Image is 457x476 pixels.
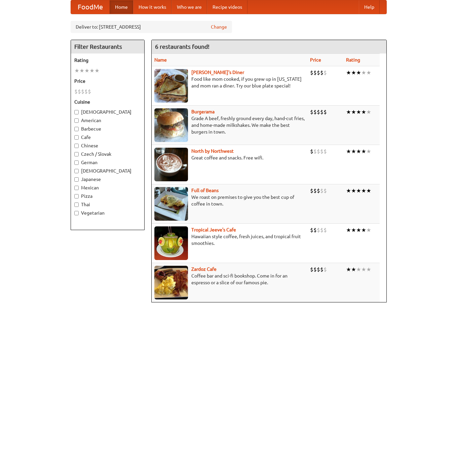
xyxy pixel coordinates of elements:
[154,266,188,299] img: zardoz.jpg
[313,226,317,234] li: $
[191,109,215,114] a: Burgerama
[74,159,141,166] label: German
[317,187,320,194] li: $
[74,169,79,173] input: [DEMOGRAPHIC_DATA]
[366,266,371,273] li: ★
[71,21,232,33] div: Deliver to: [STREET_ADDRESS]
[310,266,313,273] li: $
[74,184,141,191] label: Mexican
[154,148,188,181] img: north.jpg
[361,108,366,116] li: ★
[320,226,323,234] li: $
[313,108,317,116] li: $
[346,57,360,63] a: Rating
[366,226,371,234] li: ★
[84,67,89,74] li: ★
[154,108,188,142] img: burgerama.jpg
[74,127,79,131] input: Barbecue
[94,67,100,74] li: ★
[154,194,305,207] p: We roast on premises to give you the best cup of coffee in town.
[191,227,236,232] a: Tropical Jeeve's Cafe
[74,88,78,95] li: $
[356,108,361,116] li: ★
[110,0,133,14] a: Home
[351,266,356,273] li: ★
[74,117,141,124] label: American
[356,226,361,234] li: ★
[207,0,247,14] a: Recipe videos
[74,203,79,207] input: Thai
[79,67,84,74] li: ★
[191,148,234,154] a: North by Northwest
[154,154,305,161] p: Great coffee and snacks. Free wifi.
[74,134,141,141] label: Cafe
[78,88,81,95] li: $
[74,57,141,64] h5: Rating
[74,210,141,216] label: Vegetarian
[84,88,88,95] li: $
[366,108,371,116] li: ★
[74,176,141,183] label: Japanese
[154,69,188,103] img: sallys.jpg
[88,88,91,95] li: $
[310,226,313,234] li: $
[74,201,141,208] label: Thai
[346,108,351,116] li: ★
[351,187,356,194] li: ★
[346,266,351,273] li: ★
[361,148,366,155] li: ★
[191,266,217,272] a: Zardoz Cafe
[317,148,320,155] li: $
[351,69,356,76] li: ★
[154,226,188,260] img: jeeves.jpg
[317,69,320,76] li: $
[211,24,227,30] a: Change
[74,109,141,115] label: [DEMOGRAPHIC_DATA]
[191,70,244,75] a: [PERSON_NAME]'s Diner
[191,188,219,193] a: Full of Beans
[74,125,141,132] label: Barbecue
[74,186,79,190] input: Mexican
[346,69,351,76] li: ★
[323,266,327,273] li: $
[89,67,94,74] li: ★
[359,0,380,14] a: Help
[366,187,371,194] li: ★
[323,108,327,116] li: $
[323,226,327,234] li: $
[154,115,305,135] p: Grade A beef, freshly ground every day, hand-cut fries, and home-made milkshakes. We make the bes...
[313,266,317,273] li: $
[154,233,305,247] p: Hawaiian style coffee, fresh juices, and tropical fruit smoothies.
[74,67,79,74] li: ★
[361,69,366,76] li: ★
[172,0,207,14] a: Who we are
[366,69,371,76] li: ★
[71,40,144,53] h4: Filter Restaurants
[133,0,172,14] a: How it works
[361,266,366,273] li: ★
[361,187,366,194] li: ★
[317,108,320,116] li: $
[323,69,327,76] li: $
[346,226,351,234] li: ★
[346,148,351,155] li: ★
[313,187,317,194] li: $
[320,108,323,116] li: $
[74,118,79,123] input: American
[310,108,313,116] li: $
[74,193,141,199] label: Pizza
[356,187,361,194] li: ★
[361,226,366,234] li: ★
[74,142,141,149] label: Chinese
[320,187,323,194] li: $
[310,148,313,155] li: $
[310,57,321,63] a: Price
[74,135,79,140] input: Cafe
[351,108,356,116] li: ★
[74,99,141,105] h5: Cuisine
